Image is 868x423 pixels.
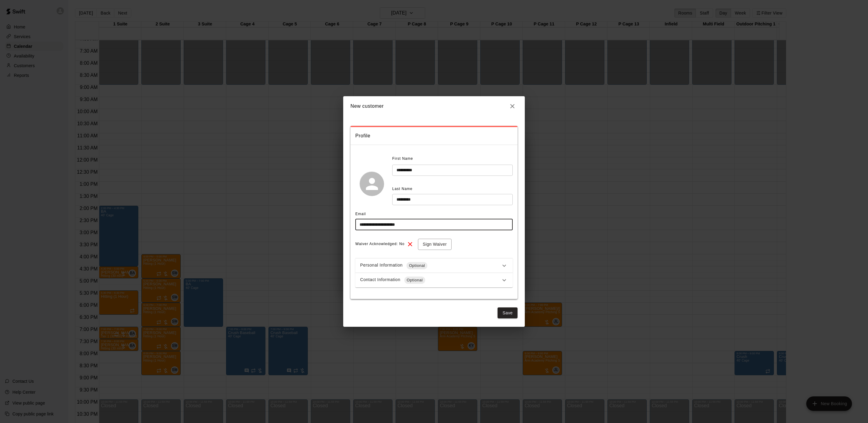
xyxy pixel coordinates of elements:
span: Waiver Acknowledged: No [355,239,405,249]
div: Personal Information [360,262,501,269]
div: Contact InformationOptional [355,273,513,287]
span: Profile [355,132,513,140]
span: First Name [392,154,413,164]
h6: New customer [350,102,384,110]
span: Optional [406,263,427,269]
span: Optional [404,277,425,283]
button: Save [498,307,518,319]
div: Personal InformationOptional [355,258,513,273]
span: Last Name [392,187,413,191]
div: Contact Information [360,277,501,284]
button: Sign Waiver [418,239,452,250]
span: Email [355,212,366,216]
